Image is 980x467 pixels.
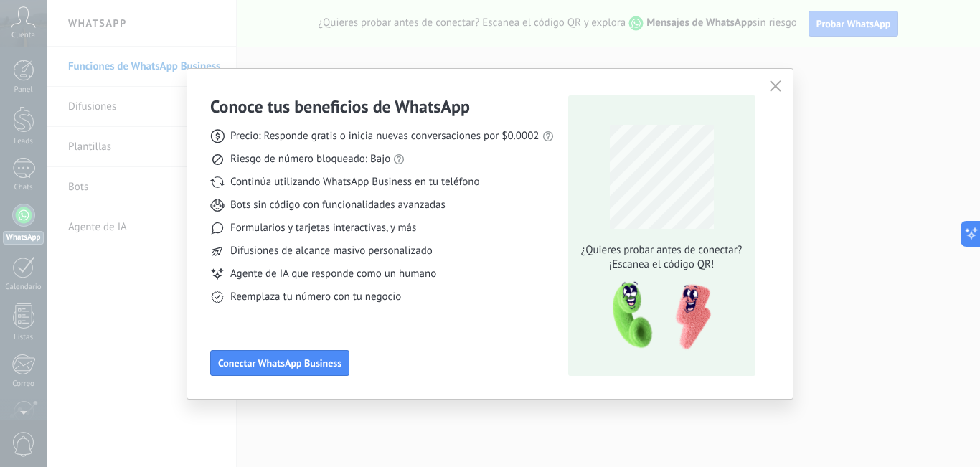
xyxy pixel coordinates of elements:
button: Conectar WhatsApp Business [210,350,349,376]
span: Reemplaza tu número con tu negocio [230,290,401,304]
span: Bots sin código con funcionalidades avanzadas [230,198,446,212]
span: Continúa utilizando WhatsApp Business en tu teléfono [230,175,479,189]
span: ¡Escanea el código QR! [577,258,746,272]
span: Agente de IA que responde como un humano [230,267,436,281]
span: Riesgo de número bloqueado: Bajo [230,152,390,166]
span: Formularios y tarjetas interactivas, y más [230,221,416,235]
img: qr-pic-1x.png [600,278,714,354]
span: Conectar WhatsApp Business [218,358,341,368]
span: Difusiones de alcance masivo personalizado [230,244,433,258]
h3: Conoce tus beneficios de WhatsApp [210,95,470,118]
span: ¿Quieres probar antes de conectar? [577,243,746,258]
span: Precio: Responde gratis o inicia nuevas conversaciones por $0.0002 [230,129,540,143]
